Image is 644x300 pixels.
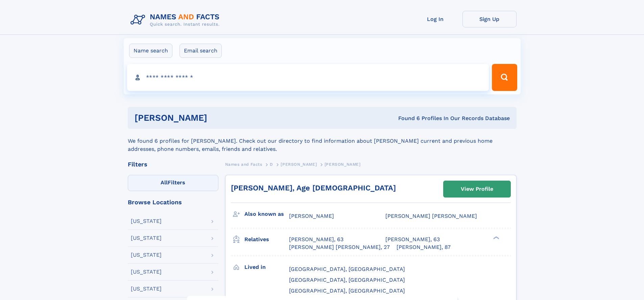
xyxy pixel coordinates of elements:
[244,234,289,245] h3: Relatives
[244,208,289,220] h3: Also known as
[131,252,162,258] div: [US_STATE]
[128,129,517,153] div: We found 6 profiles for [PERSON_NAME]. Check out our directory to find information about [PERSON_...
[135,114,303,122] h1: [PERSON_NAME]
[270,162,273,167] span: D
[128,11,225,29] img: Logo Names and Facts
[161,179,168,186] span: All
[244,261,289,273] h3: Lived in
[289,244,390,251] a: [PERSON_NAME] [PERSON_NAME], 27
[128,161,218,167] div: Filters
[385,236,440,243] a: [PERSON_NAME], 63
[461,181,493,197] div: View Profile
[225,160,262,168] a: Names and Facts
[385,213,477,219] span: [PERSON_NAME] [PERSON_NAME]
[180,44,222,58] label: Email search
[281,160,317,168] a: [PERSON_NAME]
[303,115,510,122] div: Found 6 Profiles In Our Records Database
[281,162,317,167] span: [PERSON_NAME]
[289,266,405,272] span: [GEOGRAPHIC_DATA], [GEOGRAPHIC_DATA]
[289,236,343,243] a: [PERSON_NAME], 63
[131,235,162,241] div: [US_STATE]
[289,287,405,294] span: [GEOGRAPHIC_DATA], [GEOGRAPHIC_DATA]
[444,181,510,197] a: View Profile
[129,44,172,58] label: Name search
[462,11,517,27] a: Sign Up
[325,162,361,167] span: [PERSON_NAME]
[128,199,218,205] div: Browse Locations
[131,218,162,224] div: [US_STATE]
[492,64,517,91] button: Search Button
[231,184,396,192] a: [PERSON_NAME], Age [DEMOGRAPHIC_DATA]
[131,269,162,275] div: [US_STATE]
[127,64,489,91] input: search input
[131,286,162,292] div: [US_STATE]
[128,175,218,191] label: Filters
[270,160,273,168] a: D
[289,213,334,219] span: [PERSON_NAME]
[492,236,500,240] div: ❯
[289,277,405,283] span: [GEOGRAPHIC_DATA], [GEOGRAPHIC_DATA]
[397,244,451,251] a: [PERSON_NAME], 87
[408,11,462,27] a: Log In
